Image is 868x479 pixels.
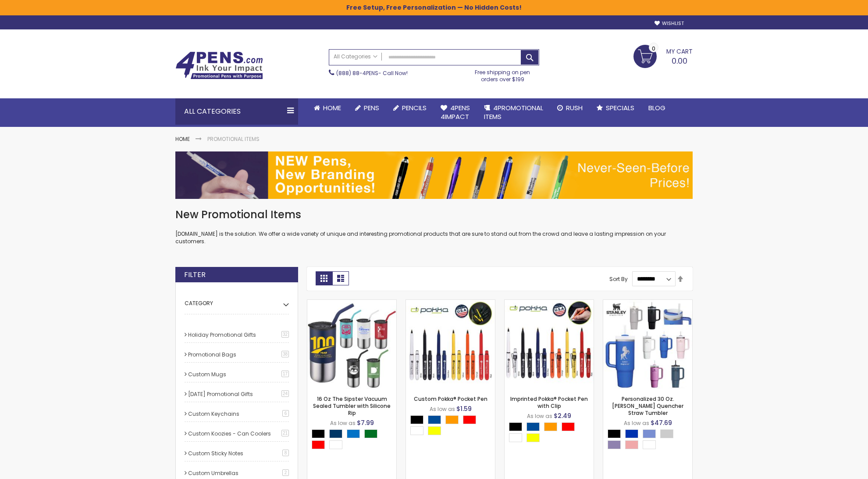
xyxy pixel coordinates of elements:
[185,293,289,314] dt: Category
[414,395,487,403] a: Custom Pokka® Pocket Pen
[428,415,441,424] div: Dark Blue
[544,422,557,431] div: Orange
[410,415,495,437] div: Select A Color
[655,20,684,27] a: Wishlist
[364,103,379,112] span: Pens
[509,422,594,444] div: Select A Color
[445,415,459,424] div: Orange
[466,65,540,83] div: Free shipping on pen orders over $199
[406,299,495,307] a: Custom Pokka® Pocket Pen
[312,429,325,438] div: Black
[281,351,289,357] span: 38
[186,390,256,398] a: [DATE] Promotional Gifts
[207,135,260,143] strong: Promotional Items
[307,299,396,307] a: 16 Oz The Sipster Vacuum Sealed Tumbler with Silicone Rip
[329,440,342,449] div: White
[651,418,672,427] span: $47.69
[652,44,655,53] span: 0
[441,103,470,121] span: 4Pens 4impact
[672,55,687,66] span: 0.00
[281,390,289,397] span: 24
[186,371,229,378] a: Custom Mugs
[334,53,377,60] span: All Categories
[336,69,378,77] a: (888) 88-4PENS
[428,426,441,435] div: Yellow
[510,395,588,410] a: Imprinted Pokka® Pocket Pen with Clip
[590,98,641,118] a: Specials
[175,135,190,143] a: Home
[386,98,434,118] a: Pencils
[526,433,540,442] div: Yellow
[186,410,242,418] a: Custom Keychains
[281,371,289,377] span: 17
[186,351,239,358] a: Promotional Bags
[282,450,289,456] span: 8
[509,422,522,431] div: Black
[402,103,427,112] span: Pencils
[410,426,423,435] div: White
[281,430,289,436] span: 21
[175,98,298,125] div: All Categories
[612,395,683,417] a: Personalized 30 Oz. [PERSON_NAME] Quencher Straw Tumbler
[316,271,332,285] strong: Grid
[186,450,246,457] a: Custom Sticky Notes
[660,429,673,438] div: Grey Light
[643,429,656,438] div: Iris
[175,208,693,245] div: [DOMAIN_NAME] is the solution. We offer a wide variety of unique and interesting promotional prod...
[282,469,289,476] span: 2
[329,429,342,438] div: Navy Blue
[456,404,472,413] span: $1.59
[463,415,476,424] div: Red
[505,299,594,307] a: Imprinted Pokka® Pocket Pen with Clip
[526,422,540,431] div: Dark Blue
[625,440,638,449] div: Rose
[313,395,391,417] a: 16 Oz The Sipster Vacuum Sealed Tumbler with Silicone Rip
[527,412,552,420] span: As low as
[184,270,206,280] strong: Filter
[186,331,259,339] a: Holiday Promotional Gifts
[633,45,693,67] a: 0.00 0
[281,331,289,338] span: 32
[175,208,693,222] h1: New Promotional Items
[307,98,348,118] a: Home
[609,275,628,282] label: Sort By
[330,419,356,427] span: As low as
[608,440,621,449] div: Lilac
[348,98,386,118] a: Pens
[554,411,571,420] span: $2.49
[175,151,693,199] img: Promotional Items
[509,433,522,442] div: White
[357,418,374,427] span: $7.99
[550,98,590,118] a: Rush
[484,103,543,121] span: 4PROMOTIONAL ITEMS
[434,98,477,127] a: 4Pens4impact
[347,429,360,438] div: Blue Light
[505,300,594,389] img: Imprinted Pokka® Pocket Pen with Clip
[625,429,638,438] div: Blue
[562,422,575,431] div: Red
[186,469,242,477] a: Custom Umbrellas
[606,103,634,112] span: Specials
[312,440,325,449] div: Red
[329,50,382,64] a: All Categories
[323,103,341,112] span: Home
[175,51,263,79] img: 4Pens Custom Pens and Promotional Products
[648,103,665,112] span: Blog
[608,429,692,451] div: Select A Color
[624,419,649,427] span: As low as
[410,415,423,424] div: Black
[430,405,455,413] span: As low as
[406,300,495,389] img: Custom Pokka® Pocket Pen
[603,299,692,307] a: Personalized 30 Oz. Stanley Quencher Straw Tumbler
[282,410,289,417] span: 6
[364,429,377,438] div: Green
[641,98,672,118] a: Blog
[608,429,621,438] div: Black
[603,300,692,389] img: Personalized 30 Oz. Stanley Quencher Straw Tumbler
[312,429,396,451] div: Select A Color
[186,430,274,437] a: Custom Koozies - Can Coolers
[566,103,583,112] span: Rush
[643,440,656,449] div: White
[336,69,408,77] span: - Call Now!
[307,300,396,389] img: 16 Oz The Sipster Vacuum Sealed Tumbler with Silicone Rip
